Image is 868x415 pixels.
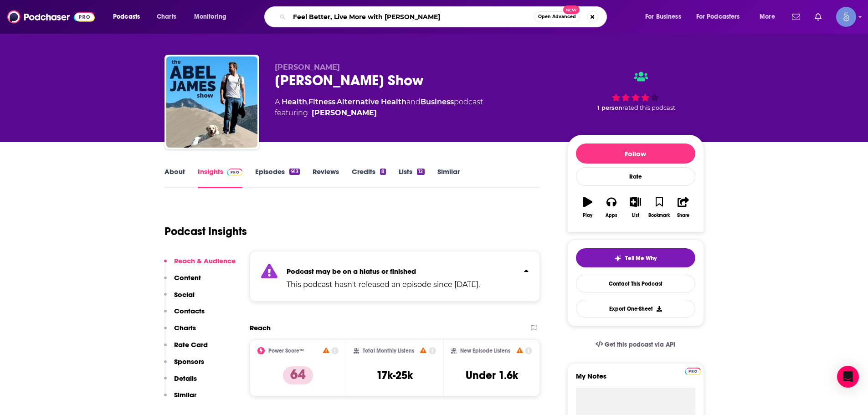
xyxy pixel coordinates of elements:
[685,368,701,375] img: Podchaser Pro
[268,348,304,354] h2: Power Score™
[337,97,406,106] a: Alternative Health
[174,290,195,299] p: Social
[696,10,740,23] span: For Podcasters
[836,7,856,27] img: User Profile
[287,267,416,276] strong: Podcast may be on a hiatus or finished
[308,97,335,106] a: Fitness
[606,213,617,218] div: Apps
[576,167,695,186] div: Rate
[576,372,695,388] label: My Notes
[588,333,683,356] a: Get this podcast via API
[567,63,704,119] div: 1 personrated this podcast
[312,108,377,118] a: Abel James
[788,9,804,25] a: Show notifications dropdown
[576,248,695,267] button: tell me why sparkleTell Me Why
[194,10,226,23] span: Monitoring
[622,104,675,111] span: rated this podcast
[335,97,337,106] span: ,
[583,213,592,218] div: Play
[164,225,247,238] h1: Podcast Insights
[460,348,510,354] h2: New Episode Listens
[399,167,424,188] a: Lists12
[376,369,413,382] h3: 17k-25k
[164,167,185,188] a: About
[166,56,257,148] img: Abel James Show
[563,5,580,14] span: New
[363,348,414,354] h2: Total Monthly Listens
[645,10,681,23] span: For Business
[671,191,695,224] button: Share
[632,213,639,218] div: List
[273,6,616,27] div: Search podcasts, credits, & more...
[605,341,675,348] span: Get this podcast via API
[313,167,339,188] a: Reviews
[164,256,236,273] button: Reach & Audience
[307,97,308,106] span: ,
[7,8,95,26] img: Podchaser - Follow, Share and Rate Podcasts
[352,167,386,188] a: Credits8
[639,10,693,24] button: open menu
[421,97,454,106] a: Business
[151,10,182,24] a: Charts
[811,9,825,25] a: Show notifications dropdown
[188,10,238,24] button: open menu
[625,255,657,262] span: Tell Me Why
[164,273,201,290] button: Content
[275,108,483,118] span: featuring
[647,191,671,224] button: Bookmark
[437,167,460,188] a: Similar
[283,366,313,384] p: 64
[174,340,208,349] p: Rate Card
[576,191,600,224] button: Play
[250,251,540,302] section: Click to expand status details
[837,366,859,388] div: Open Intercom Messenger
[198,167,243,188] a: InsightsPodchaser Pro
[275,97,483,118] div: A podcast
[614,255,621,262] img: tell me why sparkle
[164,357,204,374] button: Sponsors
[576,275,695,292] a: Contact This Podcast
[174,374,197,383] p: Details
[576,300,695,318] button: Export One-Sheet
[255,167,299,188] a: Episodes913
[174,357,204,366] p: Sponsors
[677,213,689,218] div: Share
[380,169,386,175] div: 8
[275,63,340,72] span: [PERSON_NAME]
[753,10,786,24] button: open menu
[534,11,580,22] button: Open AdvancedNew
[227,169,243,176] img: Podchaser Pro
[538,15,576,19] span: Open Advanced
[174,307,205,315] p: Contacts
[174,323,196,332] p: Charts
[174,273,201,282] p: Content
[648,213,670,218] div: Bookmark
[250,323,271,332] h2: Reach
[107,10,152,24] button: open menu
[113,10,140,23] span: Podcasts
[164,374,197,391] button: Details
[597,104,622,111] span: 1 person
[157,10,176,23] span: Charts
[406,97,421,106] span: and
[164,340,208,357] button: Rate Card
[174,256,236,265] p: Reach & Audience
[466,369,518,382] h3: Under 1.6k
[623,191,647,224] button: List
[836,7,856,27] button: Show profile menu
[760,10,775,23] span: More
[289,10,534,24] input: Search podcasts, credits, & more...
[289,169,299,175] div: 913
[576,143,695,164] button: Follow
[164,290,195,307] button: Social
[836,7,856,27] span: Logged in as Spiral5-G1
[417,169,424,175] div: 12
[685,366,701,375] a: Pro website
[690,10,753,24] button: open menu
[287,279,480,290] p: This podcast hasn't released an episode since [DATE].
[164,323,196,340] button: Charts
[174,390,196,399] p: Similar
[164,307,205,323] button: Contacts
